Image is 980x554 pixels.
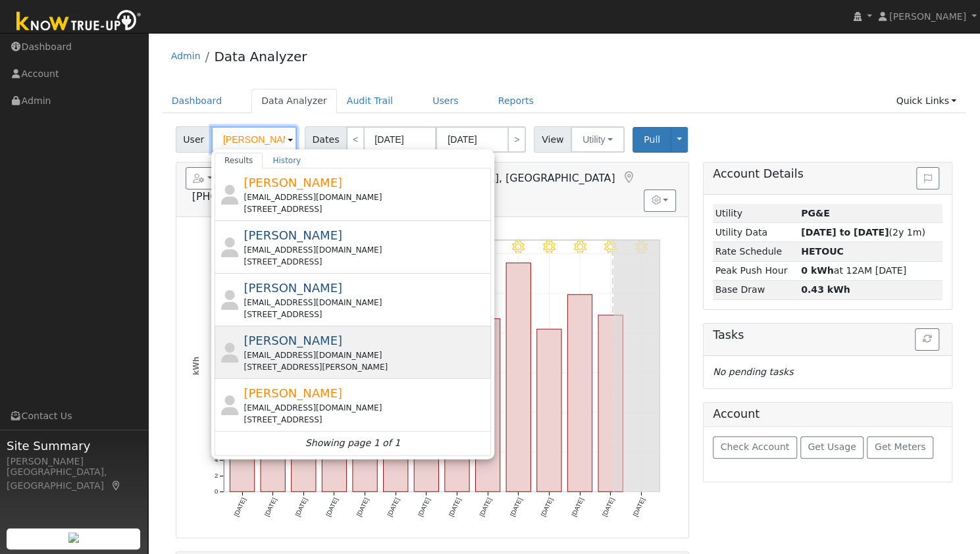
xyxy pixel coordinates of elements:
text: 4 [215,456,219,463]
span: [PERSON_NAME] [244,176,342,189]
a: Audit Trail [337,89,403,113]
a: Users [423,89,469,113]
strong: ID: 17181282, authorized: 08/15/25 [801,208,830,218]
i: No pending tasks [713,366,793,377]
rect: onclick="" [475,318,500,491]
button: Get Meters [867,436,933,459]
td: Rate Schedule [713,242,798,261]
i: 8/13 - Clear [512,241,525,253]
text: 2 [215,472,218,479]
h5: Account [713,407,760,420]
span: [PERSON_NAME] [244,334,342,347]
text: [DATE] [631,497,646,518]
i: 8/15 - Clear [574,241,586,253]
text: [DATE] [324,497,340,518]
span: [PHONE_NUMBER] [192,190,288,203]
rect: onclick="" [414,322,438,492]
text: [DATE] [294,497,309,518]
div: [PERSON_NAME] [7,455,141,468]
text: [DATE] [232,497,247,518]
a: Map [111,480,122,491]
rect: onclick="" [445,304,469,491]
text: [DATE] [355,497,370,518]
a: Quick Links [886,89,966,113]
td: Utility Data [713,223,798,242]
span: [PERSON_NAME] [244,228,342,242]
button: Get Usage [800,436,864,459]
td: at 12AM [DATE] [798,261,942,280]
div: [STREET_ADDRESS] [244,309,488,320]
div: [EMAIL_ADDRESS][DOMAIN_NAME] [244,349,488,361]
text: [DATE] [539,497,554,518]
button: Utility [571,126,625,153]
span: User [176,126,212,153]
strong: Y [801,246,844,257]
div: [EMAIL_ADDRESS][DOMAIN_NAME] [244,297,488,309]
rect: onclick="" [567,295,592,492]
span: Pull [644,134,660,145]
a: > [507,126,526,153]
img: Know True-Up [10,7,148,37]
span: Get Usage [808,441,856,452]
rect: onclick="" [598,315,623,491]
text: [DATE] [509,497,524,518]
button: Issue History [916,167,939,189]
text: [DATE] [601,497,616,518]
text: [DATE] [263,497,278,518]
a: Map [621,171,636,184]
strong: [DATE] to [DATE] [801,227,889,238]
a: Data Analyzer [251,89,337,113]
a: Results [215,153,263,168]
td: Peak Push Hour [713,261,798,280]
strong: 0.43 kWh [801,284,850,295]
div: [STREET_ADDRESS] [244,414,488,426]
text: [DATE] [386,497,401,518]
td: Utility [713,204,798,223]
div: [STREET_ADDRESS] [244,256,488,268]
span: Site Summary [7,437,141,455]
text: [DATE] [570,497,585,518]
a: < [346,126,365,153]
span: Check Account [720,441,789,452]
i: Showing page 1 of 1 [305,436,400,450]
text: kWh [191,357,200,376]
input: Select a User [211,126,297,153]
div: [STREET_ADDRESS] [244,203,488,215]
div: [GEOGRAPHIC_DATA], [GEOGRAPHIC_DATA] [7,465,141,493]
h5: Tasks [713,328,942,342]
button: Check Account [713,436,797,459]
rect: onclick="" [291,282,315,492]
span: [PERSON_NAME] [244,281,342,295]
strong: 0 kWh [801,265,834,276]
span: [GEOGRAPHIC_DATA], [GEOGRAPHIC_DATA] [390,172,615,184]
i: 8/16 - Clear [604,241,617,253]
rect: onclick="" [506,263,530,491]
div: [EMAIL_ADDRESS][DOMAIN_NAME] [244,244,488,256]
span: (2y 1m) [801,227,925,238]
text: [DATE] [417,497,432,518]
span: Dates [305,126,347,153]
div: [EMAIL_ADDRESS][DOMAIN_NAME] [244,402,488,414]
text: 0 [215,488,218,495]
rect: onclick="" [261,303,285,491]
text: [DATE] [447,497,462,518]
span: [PERSON_NAME] [244,386,342,400]
a: Data Analyzer [214,49,307,64]
text: [DATE] [478,497,493,518]
button: Pull [632,127,671,153]
div: [EMAIL_ADDRESS][DOMAIN_NAME] [244,191,488,203]
rect: onclick="" [322,309,346,492]
a: History [263,153,311,168]
div: [STREET_ADDRESS][PERSON_NAME] [244,361,488,373]
rect: onclick="" [230,313,254,491]
button: Refresh [915,328,939,351]
rect: onclick="" [537,329,561,491]
a: Admin [171,51,201,61]
img: retrieve [68,532,79,543]
h5: Account Details [713,167,942,181]
td: Base Draw [713,280,798,299]
span: View [534,126,571,153]
i: 8/14 - Clear [543,241,555,253]
span: [PERSON_NAME] [889,11,966,22]
a: Reports [488,89,544,113]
